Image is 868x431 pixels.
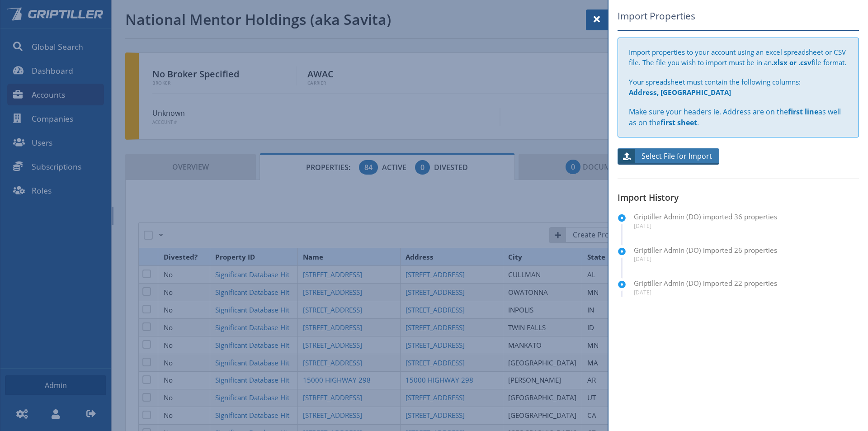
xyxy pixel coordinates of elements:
strong: .xlsx or .csv [772,58,811,67]
p: Import properties to your account using an excel spreadsheet or CSV file. The file you wish to im... [629,47,848,68]
div: [DATE] [634,222,777,230]
p: Griptiller Admin (DO) imported 26 properties [634,245,777,256]
strong: first line [788,107,818,117]
p: Griptiller Admin (DO) imported 36 properties [634,212,777,222]
p: Griptiller Admin (DO) imported 22 properties [634,278,777,289]
strong: Address, [GEOGRAPHIC_DATA] [629,88,731,97]
div: [DATE] [634,289,777,297]
div: [DATE] [634,255,777,263]
h5: Import History [618,193,859,203]
span: Select File for Import [636,151,718,161]
h5: Import Properties [618,9,859,31]
p: Your spreadsheet must contain the following columns: [629,77,848,98]
div: Make sure your headers ie. Address are on the as well as on the . [629,47,848,128]
strong: first sheet [660,118,697,128]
